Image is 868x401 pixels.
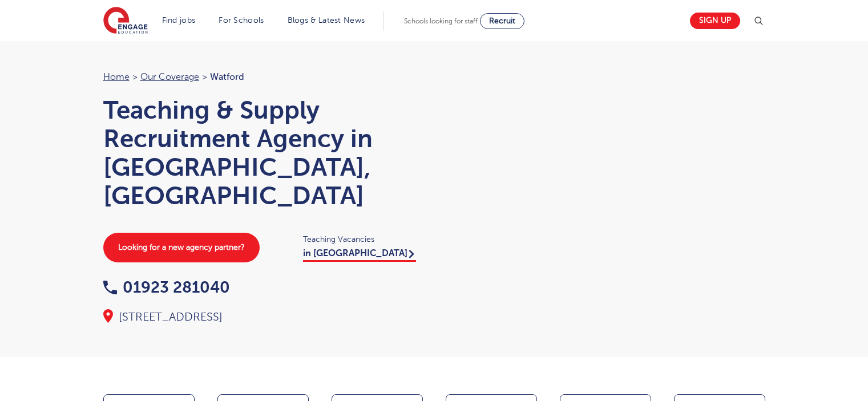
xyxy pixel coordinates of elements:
a: Sign up [690,13,740,29]
a: Blogs & Latest News [288,16,365,25]
a: Looking for a new agency partner? [103,233,260,262]
span: Watford [210,72,244,82]
a: Find jobs [162,16,196,25]
span: Teaching Vacancies [303,233,423,246]
nav: breadcrumb [103,70,423,84]
span: Schools looking for staff [404,17,478,25]
a: Our coverage [140,72,199,82]
img: Engage Education [103,7,148,35]
div: [STREET_ADDRESS] [103,309,423,325]
span: > [202,72,207,82]
a: For Schools [219,16,264,25]
a: Recruit [480,13,524,29]
span: > [132,72,138,82]
a: 01923 281040 [103,278,230,296]
a: in [GEOGRAPHIC_DATA] [303,248,416,262]
span: Recruit [489,17,515,25]
h1: Teaching & Supply Recruitment Agency in [GEOGRAPHIC_DATA], [GEOGRAPHIC_DATA] [103,96,423,210]
a: Home [103,72,130,82]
